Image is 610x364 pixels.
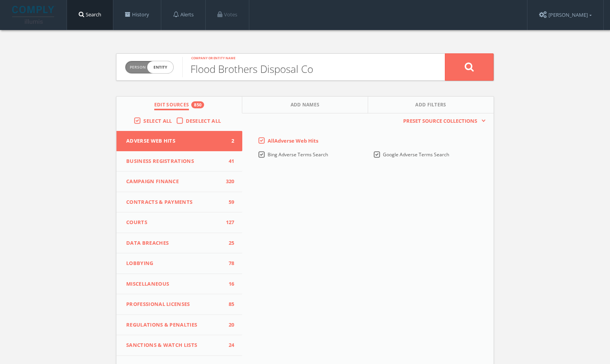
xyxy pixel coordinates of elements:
[291,101,320,110] span: Add Names
[116,294,242,315] button: Professional Licenses85
[223,157,234,165] span: 41
[126,198,223,206] span: Contracts & Payments
[242,97,368,113] button: Add Names
[116,171,242,192] button: Campaign Finance320
[223,300,234,308] span: 85
[116,192,242,213] button: Contracts & Payments59
[116,151,242,172] button: Business Registrations41
[223,280,234,288] span: 16
[116,315,242,336] button: Regulations & Penalties20
[399,117,481,125] span: Preset Source Collections
[116,233,242,254] button: Data Breaches25
[223,178,234,186] span: 320
[223,198,234,206] span: 59
[383,151,449,158] span: Google Adverse Terms Search
[268,151,328,158] span: Bing Adverse Terms Search
[223,260,234,267] span: 78
[116,131,242,151] button: Adverse Web Hits2
[126,280,223,288] span: Miscellaneous
[116,253,242,274] button: Lobbying78
[268,137,318,144] span: All Adverse Web Hits
[116,97,242,113] button: Edit Sources850
[368,97,494,113] button: Add Filters
[154,101,189,110] span: Edit Sources
[116,212,242,233] button: Courts127
[223,341,234,349] span: 24
[191,101,204,108] div: 850
[126,260,223,267] span: Lobbying
[223,239,234,247] span: 25
[126,300,223,308] span: Professional Licenses
[223,137,234,145] span: 2
[143,117,172,124] span: Select All
[126,219,223,226] span: Courts
[147,61,173,73] span: entity
[126,239,223,247] span: Data Breaches
[126,137,223,145] span: Adverse Web Hits
[130,64,146,70] span: Person
[12,6,56,24] img: illumis
[415,101,446,110] span: Add Filters
[126,178,223,186] span: Campaign Finance
[126,157,223,165] span: Business Registrations
[223,321,234,329] span: 20
[223,219,234,226] span: 127
[399,117,486,125] button: Preset Source Collections
[186,117,221,124] span: Deselect All
[126,321,223,329] span: Regulations & Penalties
[116,335,242,356] button: Sanctions & Watch Lists24
[126,341,223,349] span: Sanctions & Watch Lists
[116,274,242,295] button: Miscellaneous16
